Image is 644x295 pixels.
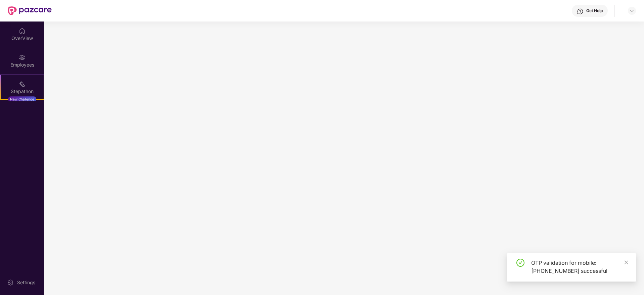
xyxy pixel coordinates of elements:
[624,260,629,265] span: close
[516,259,524,267] span: check-circle
[8,6,52,15] img: New Pazcare Logo
[577,8,584,15] img: svg+xml;base64,PHN2ZyBpZD0iSGVscC0zMngzMiIgeG1sbnM9Imh0dHA6Ly93d3cudzMub3JnLzIwMDAvc3ZnIiB3aWR0aD...
[15,279,37,286] div: Settings
[19,54,26,61] img: svg+xml;base64,PHN2ZyBpZD0iRW1wbG95ZWVzIiB4bWxucz0iaHR0cDovL3d3dy53My5vcmcvMjAwMC9zdmciIHdpZHRoPS...
[8,96,36,102] div: New Challenge
[531,259,628,275] div: OTP validation for mobile: [PHONE_NUMBER] successful
[19,81,26,87] img: svg+xml;base64,PHN2ZyB4bWxucz0iaHR0cDovL3d3dy53My5vcmcvMjAwMC9zdmciIHdpZHRoPSIyMSIgaGVpZ2h0PSIyMC...
[7,279,14,286] img: svg+xml;base64,PHN2ZyBpZD0iU2V0dGluZy0yMHgyMCIgeG1sbnM9Imh0dHA6Ly93d3cudzMub3JnLzIwMDAvc3ZnIiB3aW...
[629,8,635,13] img: svg+xml;base64,PHN2ZyBpZD0iRHJvcGRvd24tMzJ4MzIiIHhtbG5zPSJodHRwOi8vd3d3LnczLm9yZy8yMDAwL3N2ZyIgd2...
[19,28,26,34] img: svg+xml;base64,PHN2ZyBpZD0iSG9tZSIgeG1sbnM9Imh0dHA6Ly93d3cudzMub3JnLzIwMDAvc3ZnIiB3aWR0aD0iMjAiIG...
[1,88,44,95] div: Stepathon
[586,8,603,13] div: Get Help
